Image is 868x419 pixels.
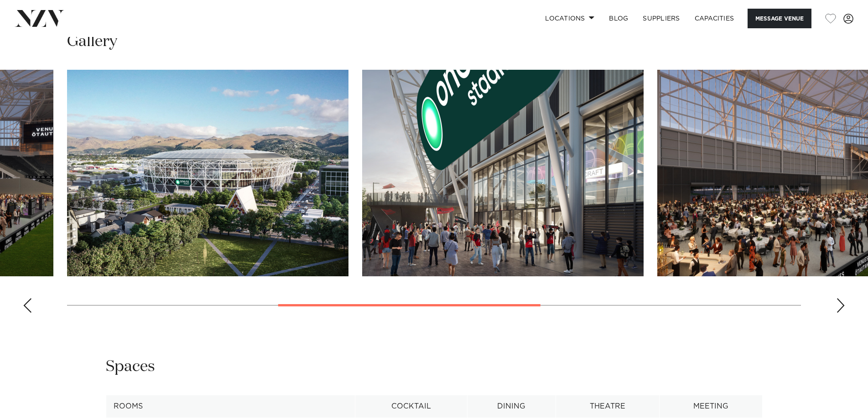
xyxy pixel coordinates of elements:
[15,10,64,26] img: nzv-logo.png
[467,395,556,418] th: Dining
[748,9,811,28] button: Message Venue
[660,395,762,418] th: Meeting
[556,395,660,418] th: Theatre
[362,70,644,276] swiper-slide: 4 / 7
[106,395,355,418] th: Rooms
[602,9,635,28] a: BLOG
[635,9,687,28] a: SUPPLIERS
[687,9,742,28] a: Capacities
[67,70,348,276] img: External view of One New Zealand Stadium on a sunny day
[67,31,117,52] h2: Gallery
[362,70,644,276] img: Guests entering One New Zealand Stadium in Christchurch
[538,9,602,28] a: Locations
[106,357,155,377] h2: Spaces
[67,70,348,276] swiper-slide: 3 / 7
[355,395,468,418] th: Cocktail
